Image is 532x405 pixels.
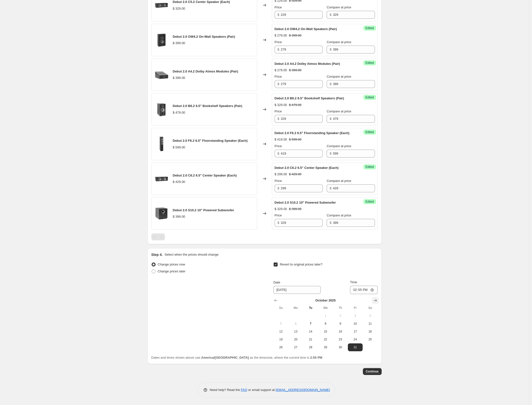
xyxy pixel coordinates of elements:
th: Saturday [363,304,377,312]
button: Sunday October 12 2025 [273,328,288,335]
span: $ [330,82,331,86]
img: OW4.2_Feature_Image_80x.jpg [154,33,169,47]
button: Friday October 3 2025 [348,312,363,320]
div: $ 419.00 [275,137,287,142]
span: Tu [305,306,316,310]
span: 2 [335,314,346,318]
span: $ [278,48,279,51]
div: $ 399.00 [173,214,185,219]
span: Debut 2.0 OW4.2 On-Wall Speakers (Pair) [275,27,337,31]
span: $ [278,117,279,121]
div: $ 279.00 [275,68,287,73]
span: $ [278,152,279,155]
span: We [320,306,331,310]
span: or email support at [247,388,276,392]
span: Compare at price [327,5,351,9]
span: 30 [335,345,346,349]
span: 4 [365,314,375,318]
button: Show next month, November 2025 [372,297,379,304]
button: Wednesday October 15 2025 [318,328,333,335]
th: Monday [288,304,303,312]
button: Saturday October 4 2025 [363,312,377,320]
span: 22 [320,337,331,341]
button: Saturday October 11 2025 [363,320,377,328]
button: Tuesday October 28 2025 [303,343,318,351]
span: 31 [350,345,361,349]
button: Monday October 27 2025 [288,343,303,351]
button: Thursday October 23 2025 [333,335,348,343]
div: $ 399.00 [173,75,185,80]
span: Debut 2.0 B6.2 6.5" Bookshelf Speakers (Pair) [275,96,344,100]
span: $ [330,221,331,225]
span: Need help? Read the [210,388,241,392]
span: 20 [290,337,301,341]
span: $ [330,186,331,190]
span: 9 [335,322,346,326]
span: Su [275,306,286,310]
strike: $ 399.00 [289,68,301,73]
span: Debut 2.0 C6.2 6.5" Center Speaker (Each) [173,174,237,177]
button: Thursday October 30 2025 [333,343,348,351]
span: Sa [365,306,375,310]
button: Tuesday October 21 2025 [303,335,318,343]
span: Edited [365,165,374,169]
span: Price [275,213,282,217]
span: 6 [290,322,301,326]
span: Edited [365,95,374,99]
span: Debut 2.0 F6.2 6.5" Floorstanding Speaker (Each) [173,139,248,142]
span: Change prices later [158,269,186,273]
button: Wednesday October 1 2025 [318,312,333,320]
span: Change prices now [158,263,185,266]
div: $ 329.00 [275,103,287,107]
div: $ 279.00 [275,33,287,38]
button: Thursday October 2 2025 [333,312,348,320]
span: Price [275,179,282,183]
span: 13 [290,330,301,334]
nav: Pagination [151,233,165,240]
th: Thursday [333,304,348,312]
span: Compare at price [327,109,351,113]
span: $ [278,82,279,86]
strike: $ 599.00 [289,137,301,142]
div: $ 299.00 [275,172,287,177]
strike: $ 429.00 [289,172,301,177]
span: Edited [365,130,374,134]
th: Sunday [273,304,288,312]
span: Compare at price [327,144,351,148]
div: $ 399.00 [173,41,185,46]
img: S10.2-Gallery-Image-1-750x750_80x.png [154,206,169,221]
a: [EMAIL_ADDRESS][DOMAIN_NAME] [276,388,330,392]
span: 23 [335,337,346,341]
span: 8 [320,322,331,326]
span: 5 [275,322,286,326]
span: 15 [320,330,331,334]
span: Price [275,144,282,148]
span: 16 [335,330,346,334]
span: 1 [320,314,331,318]
img: DB62-side_80x.png [154,102,169,117]
th: Friday [348,304,363,312]
span: Debut 2.0 C6.2 6.5" Center Speaker (Each) [275,166,339,170]
span: Mo [290,306,301,310]
button: Sunday October 19 2025 [273,335,288,343]
span: Price [275,40,282,44]
button: Monday October 13 2025 [288,328,303,335]
span: Debut 2.0 S10.2 10" Powered Subwoofer [173,208,234,212]
span: $ [330,117,331,121]
span: 7 [305,322,316,326]
img: A4.2_Feature_Image_80x.jpg [154,67,169,82]
button: Monday October 6 2025 [288,320,303,328]
span: 3 [350,314,361,318]
span: Compare at price [327,213,351,217]
span: 12 [275,330,286,334]
span: $ [278,13,279,17]
span: Time [350,280,357,284]
button: Wednesday October 8 2025 [318,320,333,328]
span: 29 [320,345,331,349]
button: Wednesday October 29 2025 [318,343,333,351]
span: Th [335,306,346,310]
span: $ [278,186,279,190]
button: Continue [363,368,382,375]
span: Edited [365,61,374,65]
span: 19 [275,337,286,341]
